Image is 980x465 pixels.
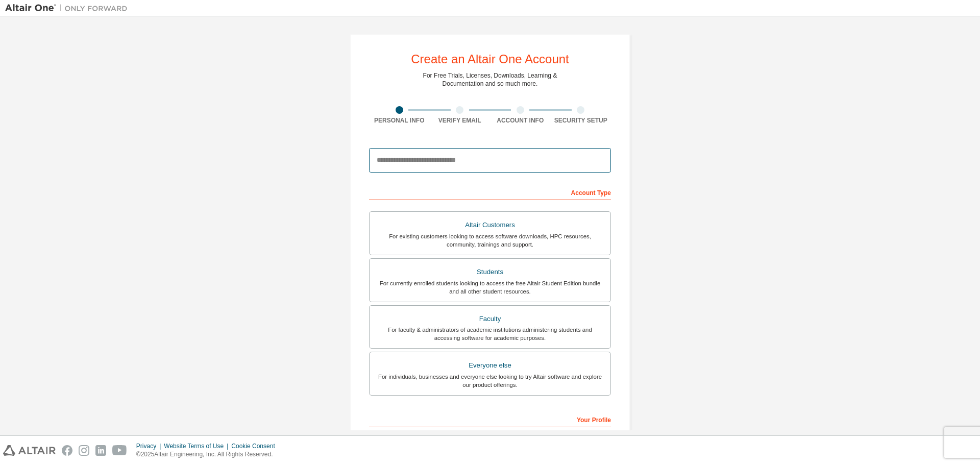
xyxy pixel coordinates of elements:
[231,442,281,450] div: Cookie Consent
[62,445,72,456] img: facebook.svg
[369,411,611,427] div: Your Profile
[136,442,164,450] div: Privacy
[423,71,557,88] div: For Free Trials, Licenses, Downloads, Learning & Documentation and so much more.
[376,312,604,326] div: Faculty
[112,445,127,456] img: youtube.svg
[3,445,56,456] img: altair_logo.svg
[369,116,430,125] div: Personal Info
[376,373,604,389] div: For individuals, businesses and everyone else looking to try Altair software and explore our prod...
[79,445,89,456] img: instagram.svg
[164,442,231,450] div: Website Terms of Use
[376,265,604,279] div: Students
[411,53,569,65] div: Create an Altair One Account
[95,445,106,456] img: linkedin.svg
[376,218,604,232] div: Altair Customers
[551,116,611,125] div: Security Setup
[376,358,604,373] div: Everyone else
[369,184,611,200] div: Account Type
[376,279,604,296] div: For currently enrolled students looking to access the free Altair Student Edition bundle and all ...
[430,116,491,125] div: Verify Email
[376,326,604,342] div: For faculty & administrators of academic institutions administering students and accessing softwa...
[136,450,281,459] p: © 2025 Altair Engineering, Inc. All Rights Reserved.
[5,3,133,13] img: Altair One
[376,232,604,249] div: For existing customers looking to access software downloads, HPC resources, community, trainings ...
[490,116,551,125] div: Account Info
